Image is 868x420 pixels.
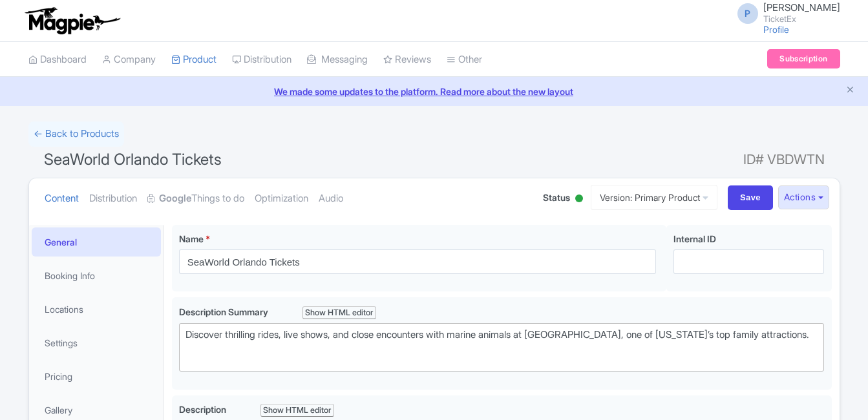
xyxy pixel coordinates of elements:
[179,404,228,415] span: Description
[171,42,217,78] a: Product
[728,185,773,210] input: Save
[737,3,758,24] span: P
[232,42,291,78] a: Distribution
[102,42,156,78] a: Company
[778,185,829,209] button: Actions
[591,185,717,210] a: Version: Primary Product
[260,404,335,417] div: Show HTML editor
[185,328,818,357] div: Discover thrilling rides, live shows, and close encounters with marine animals at [GEOGRAPHIC_DAT...
[22,6,122,35] img: logo-ab69f6fb50320c5b225c76a69d11143b.png
[32,261,161,290] a: Booking Info
[32,328,161,357] a: Settings
[743,147,825,173] span: ID# VBDWTN
[32,227,161,257] a: General
[763,15,840,23] small: TicketEx
[383,42,431,78] a: Reviews
[447,42,482,78] a: Other
[763,1,840,14] span: [PERSON_NAME]
[767,49,840,68] a: Subscription
[45,178,79,219] a: Content
[32,362,161,391] a: Pricing
[32,295,161,324] a: Locations
[302,306,377,320] div: Show HTML editor
[730,3,840,23] a: P [PERSON_NAME] TicketEx
[763,24,789,35] a: Profile
[319,178,343,219] a: Audio
[89,178,137,219] a: Distribution
[147,178,244,219] a: GoogleThings to do
[307,42,368,78] a: Messaging
[673,233,716,244] span: Internal ID
[845,83,855,98] button: Close announcement
[573,189,586,209] div: Active
[8,85,860,98] a: We made some updates to the platform. Read more about the new layout
[159,191,191,206] strong: Google
[44,150,222,169] span: SeaWorld Orlando Tickets
[28,42,87,78] a: Dashboard
[179,306,270,317] span: Description Summary
[179,233,204,244] span: Name
[255,178,308,219] a: Optimization
[28,121,124,147] a: ← Back to Products
[543,191,570,204] span: Status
